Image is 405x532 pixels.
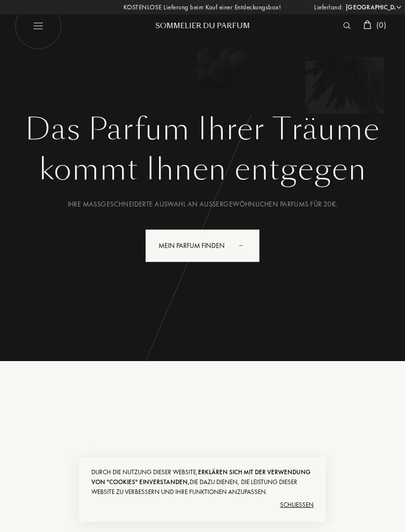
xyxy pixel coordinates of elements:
[15,112,390,147] h1: Das Parfum Ihrer Träume
[236,235,255,255] div: animation
[15,2,62,49] img: burger_white.png
[143,21,262,31] div: Sommelier du Parfum
[145,229,260,262] div: Mein Parfum finden
[15,199,390,209] div: Ihre maßgeschneiderte Auswahl an außergewöhnlichen Parfums für 20€.
[91,497,314,513] div: Schließen
[376,20,386,30] span: ( 0 )
[91,468,311,486] span: erklären sich mit der Verwendung von "Cookies" einverstanden,
[91,467,314,497] div: Durch die Nutzung dieser Website, die dazu dienen, die Leistung dieser Website zu verbessern und ...
[343,22,351,29] img: search_icn_white.svg
[314,2,343,12] span: Lieferland:
[364,20,371,29] img: cart_white.svg
[138,229,267,262] a: Mein Parfum findenanimation
[15,147,390,192] div: kommt Ihnen entgegen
